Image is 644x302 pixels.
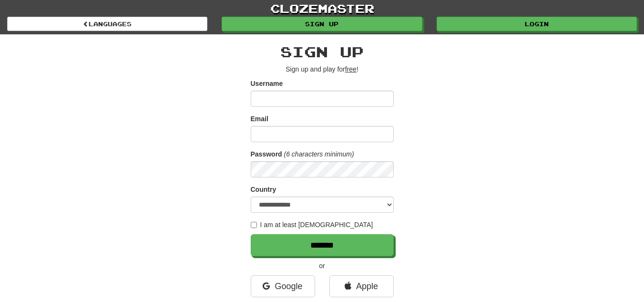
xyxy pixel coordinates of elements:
label: I am at least [DEMOGRAPHIC_DATA] [251,220,373,229]
a: Google [251,275,315,297]
a: Sign up [222,17,422,31]
p: or [251,261,394,271]
h2: Sign up [251,44,394,60]
label: Email [251,114,268,124]
input: I am at least [DEMOGRAPHIC_DATA] [251,222,257,228]
label: Password [251,149,282,159]
a: Apple [329,275,394,297]
label: Username [251,79,283,88]
em: (6 characters minimum) [284,150,354,158]
a: Login [437,17,637,31]
u: free [345,65,357,73]
label: Country [251,185,276,194]
a: Languages [7,17,207,31]
p: Sign up and play for ! [251,64,394,74]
